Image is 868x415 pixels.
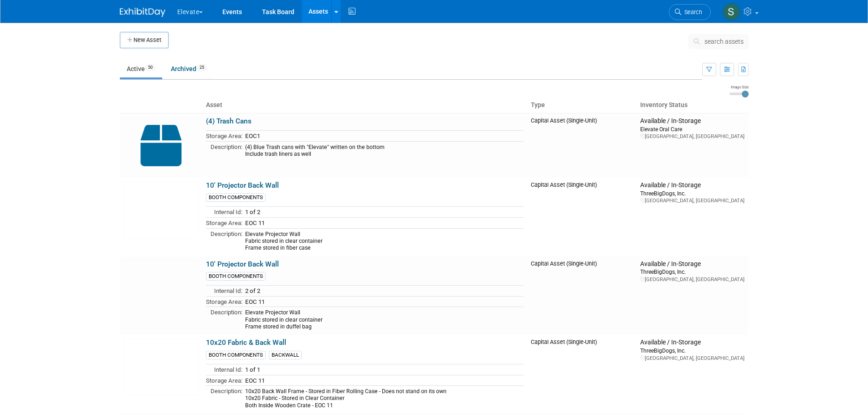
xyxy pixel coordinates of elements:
[640,268,745,276] div: ThreeBigDogs, Inc.
[206,286,242,297] td: Internal Id:
[242,364,524,375] td: 1 of 1
[206,386,242,410] td: Description:
[206,133,242,139] span: Storage Area:
[269,351,302,359] div: BACKWALL
[640,125,745,133] div: Elevate Oral Care
[164,60,214,77] a: Archived25
[640,276,745,283] div: [GEOGRAPHIC_DATA], [GEOGRAPHIC_DATA]
[527,97,637,113] th: Type
[197,64,207,71] span: 25
[242,375,524,386] td: EOC 11
[245,144,524,158] div: (4) Blue Trash cans with "Elevate" written on the bottom Include trash liners as well
[640,260,745,268] div: Available / In-Storage
[202,97,528,113] th: Asset
[640,190,745,197] div: ThreeBigDogs, Inc.
[206,298,242,305] span: Storage Area:
[206,260,279,268] a: 10' Projector Back Wall
[206,364,242,375] td: Internal Id:
[245,309,524,330] div: Elevate Projector Wall Fabric stored in clear container Frame stored in duffel bag
[123,117,199,174] img: Capital-Asset-Icon-2.png
[145,64,155,71] span: 50
[640,181,745,190] div: Available / In-Storage
[206,220,242,226] span: Storage Area:
[640,347,745,354] div: ThreeBigDogs, Inc.
[206,117,252,125] a: (4) Trash Cans
[242,217,524,228] td: EOC 11
[729,84,749,90] div: Image Size
[206,338,286,347] a: 10x20 Fabric & Back Wall
[527,113,637,178] td: Capital Asset (Single-Unit)
[120,32,169,48] button: New Asset
[527,256,637,335] td: Capital Asset (Single-Unit)
[640,117,745,125] div: Available / In-Storage
[206,181,279,190] a: 10' Projector Back Wall
[206,377,242,384] span: Storage Area:
[723,3,740,20] img: Samantha Meyers
[242,207,524,218] td: 1 of 2
[206,141,242,159] td: Description:
[640,338,745,347] div: Available / In-Storage
[681,9,702,15] span: Search
[206,193,266,202] div: BOOTH COMPONENTS
[245,231,524,252] div: Elevate Projector Wall Fabric stored in clear container Frame stored in fiber case
[704,38,744,45] span: search assets
[527,335,637,414] td: Capital Asset (Single-Unit)
[242,296,524,307] td: EOC 11
[206,207,242,218] td: Internal Id:
[206,307,242,332] td: Description:
[206,272,266,281] div: BOOTH COMPONENTS
[245,388,524,409] div: 10x20 Back Wall Frame - Stored in Fiber Rolling Case - Does not stand on its own 10x20 Fabric - S...
[120,8,165,17] img: ExhibitDay
[206,228,242,253] td: Description:
[640,133,745,140] div: [GEOGRAPHIC_DATA], [GEOGRAPHIC_DATA]
[242,286,524,297] td: 2 of 2
[242,131,524,142] td: EOC1
[120,60,162,77] a: Active50
[669,4,711,20] a: Search
[640,197,745,204] div: [GEOGRAPHIC_DATA], [GEOGRAPHIC_DATA]
[527,178,637,256] td: Capital Asset (Single-Unit)
[206,351,266,359] div: BOOTH COMPONENTS
[688,34,749,49] button: search assets
[640,355,745,362] div: [GEOGRAPHIC_DATA], [GEOGRAPHIC_DATA]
